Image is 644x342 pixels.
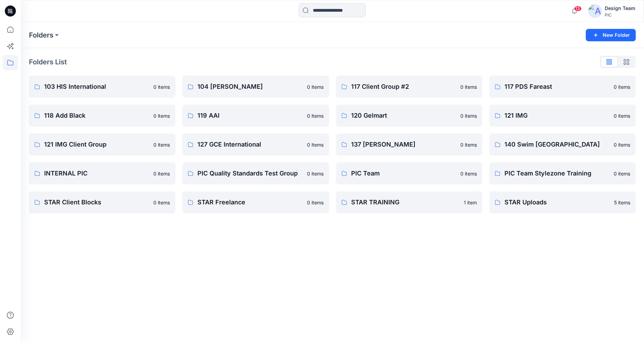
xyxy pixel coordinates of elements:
p: 140 Swim [GEOGRAPHIC_DATA] [504,140,610,149]
p: 0 items [153,83,170,90]
p: 104 [PERSON_NAME] [197,82,303,92]
a: 121 IMG0 items [489,105,636,127]
p: STAR Freelance [197,197,303,207]
p: 121 IMG [504,111,610,120]
a: 119 AAI0 items [182,105,329,127]
a: 137 [PERSON_NAME]0 items [336,133,482,156]
p: 0 items [307,112,324,119]
p: 120 Gelmart [351,111,456,120]
p: 0 items [307,141,324,148]
p: 121 IMG Client Group [44,140,149,149]
span: 13 [574,6,582,11]
p: 0 items [614,112,630,119]
p: PIC Quality Standards Test Group [197,169,303,178]
a: PIC Team Stylezone Training0 items [489,162,636,184]
div: Design Team [605,4,635,12]
a: 118 Add Black0 items [29,105,175,127]
a: 140 Swim [GEOGRAPHIC_DATA]0 items [489,133,636,156]
p: 5 items [614,199,630,206]
p: 0 items [307,83,324,90]
a: STAR Freelance0 items [182,191,329,213]
p: 0 items [153,199,170,206]
p: 118 Add Black [44,111,149,120]
img: avatar [588,4,602,18]
p: STAR Uploads [504,197,610,207]
p: 0 items [614,141,630,148]
p: STAR Client Blocks [44,197,149,207]
p: 0 items [153,170,170,177]
button: New Folder [586,29,636,41]
p: 0 items [153,112,170,119]
p: 0 items [460,112,477,119]
p: 0 items [460,170,477,177]
a: 121 IMG Client Group0 items [29,133,175,156]
a: PIC Team0 items [336,162,482,184]
p: 0 items [307,170,324,177]
div: PIC [605,12,635,18]
p: 103 HIS International [44,82,149,92]
a: STAR Uploads5 items [489,191,636,213]
p: 0 items [614,170,630,177]
a: PIC Quality Standards Test Group0 items [182,162,329,184]
p: 137 [PERSON_NAME] [351,140,456,149]
p: 0 items [460,141,477,148]
p: 117 Client Group #2 [351,82,456,92]
p: 0 items [153,141,170,148]
p: 0 items [307,199,324,206]
a: 117 PDS Fareast0 items [489,76,636,98]
a: INTERNAL PIC0 items [29,162,175,184]
a: 104 [PERSON_NAME]0 items [182,76,329,98]
p: PIC Team [351,169,456,178]
p: 117 PDS Fareast [504,82,610,92]
a: 120 Gelmart0 items [336,105,482,127]
p: STAR TRAINING [351,197,460,207]
a: 117 Client Group #20 items [336,76,482,98]
p: Folders List [29,57,67,67]
a: 127 GCE International0 items [182,133,329,156]
a: 103 HIS International0 items [29,76,175,98]
a: STAR TRAINING1 item [336,191,482,213]
p: 127 GCE International [197,140,303,149]
a: STAR Client Blocks0 items [29,191,175,213]
p: 0 items [614,83,630,90]
p: 1 item [464,199,477,206]
a: Folders [29,30,53,40]
p: PIC Team Stylezone Training [504,169,610,178]
p: 119 AAI [197,111,303,120]
p: 0 items [460,83,477,90]
p: INTERNAL PIC [44,169,149,178]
